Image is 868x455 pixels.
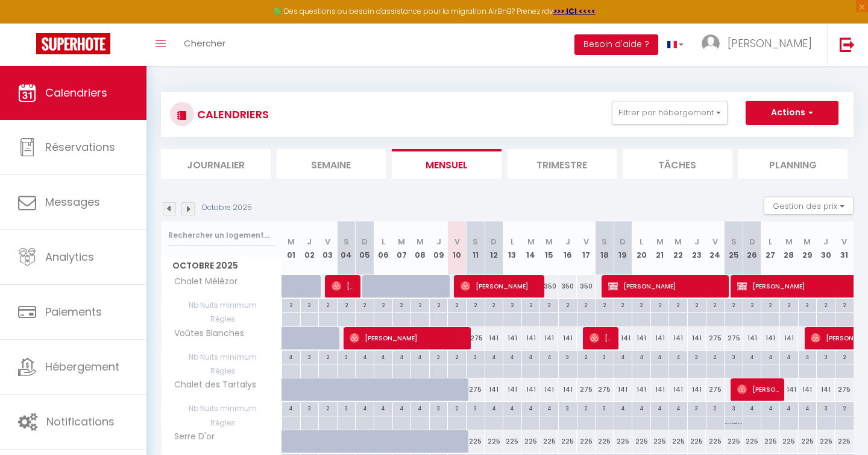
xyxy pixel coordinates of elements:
div: 2 [448,351,466,362]
div: 2 [743,299,761,310]
th: 15 [540,221,559,275]
th: 10 [448,221,467,275]
span: [PERSON_NAME] [728,36,812,51]
div: 2 [706,299,725,310]
span: Règles [162,313,281,326]
div: 225 [521,430,540,453]
div: 3 [688,402,706,413]
th: 21 [650,221,669,275]
div: 4 [522,351,540,362]
div: 141 [650,378,669,401]
button: Filtrer par hébergement [612,101,728,125]
div: 350 [558,275,577,297]
div: 2 [301,299,319,310]
div: 141 [521,327,540,349]
span: Nb Nuits minimum [162,351,281,364]
span: Chalet Mélèzor [163,275,241,288]
div: 2 [559,299,577,310]
div: 4 [669,402,687,413]
abbr: V [712,236,718,247]
h3: CALENDRIERS [194,101,269,128]
th: 22 [669,221,688,275]
abbr: D [749,236,755,247]
abbr: V [583,236,589,247]
span: Nb Nuits minimum [162,402,281,415]
th: 12 [485,221,503,275]
div: 225 [650,430,669,453]
div: 2 [319,351,337,362]
div: 225 [706,430,725,453]
a: >>> ICI <<<< [553,6,596,16]
div: 3 [725,351,743,362]
span: Paiements [45,304,102,319]
span: Règles [162,364,281,378]
div: 141 [688,327,706,349]
div: 3 [338,402,356,413]
div: 2 [522,299,540,310]
div: 225 [632,430,651,453]
div: 141 [521,378,540,401]
div: 141 [780,378,799,401]
th: 09 [429,221,448,275]
div: 2 [632,299,650,310]
th: 08 [411,221,430,275]
div: 4 [799,351,817,362]
div: 141 [743,327,761,349]
div: 141 [632,378,651,401]
div: 2 [503,299,521,310]
div: 2 [467,299,485,310]
div: 3 [467,351,485,362]
div: 141 [540,378,559,401]
abbr: J [307,236,312,247]
div: 2 [540,299,558,310]
div: 4 [282,351,300,362]
abbr: S [344,236,349,247]
th: 24 [706,221,725,275]
div: 141 [503,327,522,349]
div: 4 [485,351,503,362]
div: 2 [706,402,725,413]
th: 17 [577,221,596,275]
abbr: M [804,236,811,247]
div: 3 [817,402,835,413]
div: 141 [614,327,632,349]
th: 30 [817,221,835,275]
div: 225 [835,430,854,453]
span: [PERSON_NAME] [350,326,468,349]
div: 4 [780,351,798,362]
button: Gestion des prix [764,197,854,215]
abbr: V [841,236,847,247]
th: 27 [761,221,780,275]
div: 225 [503,430,522,453]
abbr: L [769,236,772,247]
div: 141 [669,378,688,401]
div: 275 [466,378,485,401]
div: 2 [835,402,854,413]
th: 18 [596,221,614,275]
abbr: M [398,236,405,247]
div: 225 [596,430,614,453]
div: 2 [817,299,835,310]
div: 225 [688,430,706,453]
div: 141 [632,327,651,349]
abbr: M [417,236,424,247]
div: 225 [761,430,780,453]
div: 4 [651,351,669,362]
div: 3 [596,402,614,413]
div: 4 [411,351,429,362]
span: [PERSON_NAME] [461,275,541,297]
div: 2 [835,351,854,362]
div: 4 [282,402,300,413]
div: 3 [301,402,319,413]
th: 16 [558,221,577,275]
th: 20 [632,221,651,275]
div: 141 [780,327,799,349]
div: 2 [577,299,596,310]
div: 225 [743,430,761,453]
span: Messages [45,194,100,209]
span: Hébergement [45,359,119,374]
div: 2 [651,299,669,310]
abbr: S [731,236,737,247]
abbr: L [511,236,514,247]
